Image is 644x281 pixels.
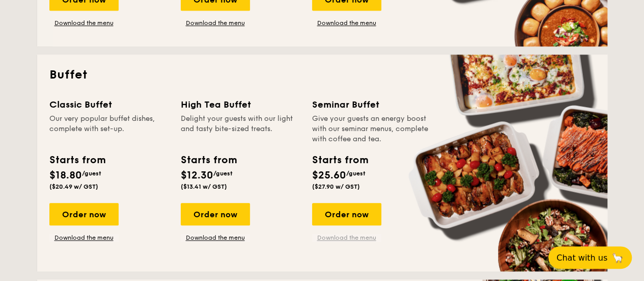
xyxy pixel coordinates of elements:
[49,183,98,190] span: ($20.49 w/ GST)
[312,183,360,190] span: ($27.90 w/ GST)
[346,170,366,177] span: /guest
[312,114,431,144] div: Give your guests an energy boost with our seminar menus, complete with coffee and tea.
[181,152,236,168] div: Starts from
[312,203,381,225] div: Order now
[49,169,82,182] span: $18.80
[181,203,250,225] div: Order now
[312,169,346,182] span: $25.60
[82,170,101,177] span: /guest
[312,152,368,168] div: Starts from
[49,67,595,83] h2: Buffet
[49,19,119,27] a: Download the menu
[49,234,119,242] a: Download the menu
[181,19,250,27] a: Download the menu
[181,114,300,144] div: Delight your guests with our light and tasty bite-sized treats.
[49,97,169,112] div: Classic Buffet
[556,253,607,263] span: Chat with us
[312,97,431,112] div: Seminar Buffet
[49,114,169,144] div: Our very popular buffet dishes, complete with set-up.
[548,246,632,269] button: Chat with us🦙
[213,170,233,177] span: /guest
[181,183,227,190] span: ($13.41 w/ GST)
[181,234,250,242] a: Download the menu
[181,97,300,112] div: High Tea Buffet
[49,152,105,168] div: Starts from
[312,19,381,27] a: Download the menu
[181,169,213,182] span: $12.30
[49,203,119,225] div: Order now
[611,252,624,264] span: 🦙
[312,234,381,242] a: Download the menu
